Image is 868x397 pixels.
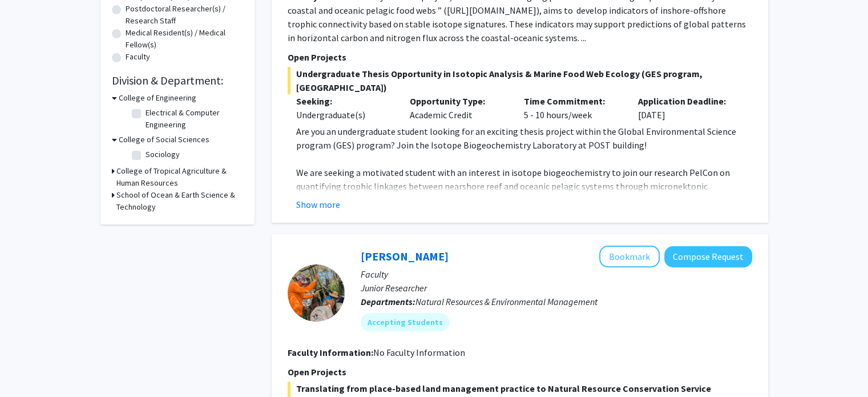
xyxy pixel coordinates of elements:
[288,50,752,64] p: Open Projects
[288,365,752,379] p: Open Projects
[515,94,629,122] div: 5 - 10 hours/week
[296,94,393,108] p: Seeking:
[638,94,735,108] p: Application Deadline:
[401,94,515,122] div: Academic Credit
[629,94,744,122] div: [DATE]
[126,51,150,63] label: Faculty
[126,27,243,51] label: Medical Resident(s) / Medical Fellow(s)
[415,296,597,307] span: Natural Resources & Environmental Management
[361,296,415,307] b: Departments:
[126,3,243,27] label: Postdoctoral Researcher(s) / Research Staff
[361,267,752,281] p: Faculty
[664,246,752,267] button: Compose Request to Linden Schneider
[524,94,621,108] p: Time Commitment:
[296,166,752,220] p: We are seeking a motivated student with an interest in isotope biogeochemistry to join our resear...
[116,165,243,189] h3: College of Tropical Agriculture & Human Resources
[116,189,243,213] h3: School of Ocean & Earth Science & Technology
[373,347,465,358] span: No Faculty Information
[410,94,507,108] p: Opportunity Type:
[288,347,373,358] b: Faculty Information:
[9,346,49,388] iframe: Chat
[296,108,393,122] div: Undergraduate(s)
[599,246,660,267] button: Add Linden Schneider to Bookmarks
[119,92,196,104] h3: College of Engineering
[146,149,180,161] label: Sociology
[146,107,240,131] label: Electrical & Computer Engineering
[112,74,243,87] h2: Division & Department:
[296,198,340,211] button: Show more
[361,281,752,295] p: Junior Researcher
[119,134,209,146] h3: College of Social Sciences
[288,67,752,94] span: Undergraduate Thesis Opportunity in Isotopic Analysis & Marine Food Web Ecology (GES program, [GE...
[361,249,449,263] a: [PERSON_NAME]
[296,125,752,152] p: Are you an undergraduate student looking for an exciting thesis project within the Global Environ...
[361,313,450,331] mat-chip: Accepting Students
